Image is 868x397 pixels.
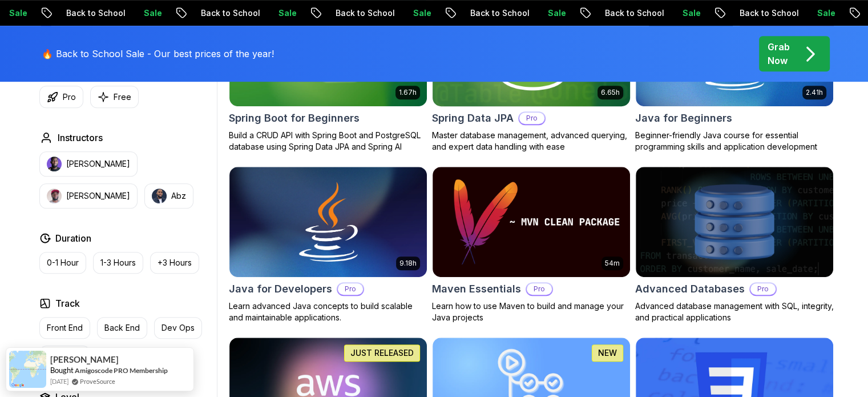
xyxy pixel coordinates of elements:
[47,322,83,334] p: Front End
[47,157,62,171] img: instructor img
[605,259,620,268] p: 54m
[391,7,428,19] p: Sale
[229,167,427,278] img: Java for Developers card
[75,366,168,375] a: Amigoscode PRO Membership
[122,7,159,19] p: Sale
[154,317,202,339] button: Dev Ops
[42,47,274,61] p: 🔥 Back to School Sale - Our best prices of the year!
[50,355,119,364] span: [PERSON_NAME]
[399,259,417,268] p: 9.18h
[90,86,139,108] button: Free
[39,252,86,274] button: 0-1 Hour
[179,7,257,19] p: Back to School
[97,317,147,339] button: Back End
[433,167,630,278] img: Maven Essentials card
[50,366,74,375] span: Bought
[66,190,130,202] p: [PERSON_NAME]
[58,131,103,145] h2: Instructors
[104,322,140,334] p: Back End
[350,347,414,359] p: JUST RELEASED
[39,151,138,177] button: instructor img[PERSON_NAME]
[144,183,193,208] button: instructor imgAbz
[338,283,363,295] p: Pro
[806,88,823,97] p: 2.41h
[93,252,143,274] button: 1-3 Hours
[47,257,79,268] p: 0-1 Hour
[432,300,631,323] p: Learn how to use Maven to build and manage your Java projects
[50,376,68,386] span: [DATE]
[432,166,631,324] a: Maven Essentials card54mMaven EssentialsProLearn how to use Maven to build and manage your Java p...
[150,252,199,274] button: +3 Hours
[100,257,136,268] p: 1-3 Hours
[114,91,131,103] p: Free
[519,113,544,124] p: Pro
[399,88,417,97] p: 1.67h
[257,7,293,19] p: Sale
[635,110,732,126] h2: Java for Beginners
[39,183,138,208] button: instructor img[PERSON_NAME]
[63,91,76,103] p: Pro
[432,110,514,126] h2: Spring Data JPA
[796,7,832,19] p: Sale
[598,347,617,359] p: NEW
[229,110,360,126] h2: Spring Boot for Beginners
[601,88,620,97] p: 6.65h
[526,7,563,19] p: Sale
[39,346,90,367] button: Full Stack
[39,86,83,108] button: Pro
[55,296,80,310] h2: Track
[661,7,697,19] p: Sale
[229,281,332,297] h2: Java for Developers
[449,7,526,19] p: Back to School
[718,7,796,19] p: Back to School
[635,130,834,153] p: Beginner-friendly Java course for essential programming skills and application development
[635,281,745,297] h2: Advanced Databases
[66,158,130,170] p: [PERSON_NAME]
[171,190,186,202] p: Abz
[768,40,790,67] p: Grab Now
[432,281,521,297] h2: Maven Essentials
[47,189,62,203] img: instructor img
[635,166,834,324] a: Advanced Databases cardAdvanced DatabasesProAdvanced database management with SQL, integrity, and...
[152,189,167,203] img: instructor img
[158,257,192,268] p: +3 Hours
[45,7,122,19] p: Back to School
[9,351,46,388] img: provesource social proof notification image
[636,167,833,278] img: Advanced Databases card
[527,283,552,295] p: Pro
[80,376,115,386] a: ProveSource
[314,7,391,19] p: Back to School
[229,300,427,323] p: Learn advanced Java concepts to build scalable and maintainable applications.
[39,317,90,339] button: Front End
[432,130,631,153] p: Master database management, advanced querying, and expert data handling with ease
[750,283,776,295] p: Pro
[229,166,427,324] a: Java for Developers card9.18hJava for DevelopersProLearn advanced Java concepts to build scalable...
[55,231,91,245] h2: Duration
[229,130,427,153] p: Build a CRUD API with Spring Boot and PostgreSQL database using Spring Data JPA and Spring AI
[583,7,661,19] p: Back to School
[635,300,834,323] p: Advanced database management with SQL, integrity, and practical applications
[162,322,195,334] p: Dev Ops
